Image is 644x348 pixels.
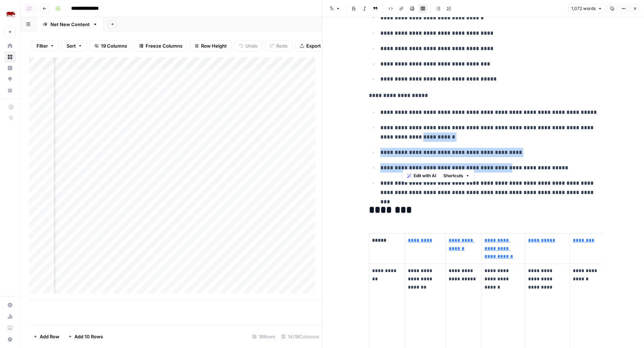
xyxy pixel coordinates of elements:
[201,42,227,49] span: Row Height
[249,331,278,342] div: 18 Rows
[146,42,182,49] span: Freeze Columns
[4,62,16,74] a: Insights
[90,40,132,52] button: 19 Columns
[74,333,103,340] span: Add 10 Rows
[4,334,16,345] button: Help + Support
[404,171,439,180] button: Edit with AI
[67,42,76,49] span: Sort
[4,84,16,96] a: Your Data
[4,299,16,311] a: Settings
[440,171,473,180] button: Shortcuts
[443,173,463,179] span: Shortcuts
[278,331,322,342] div: 14/19 Columns
[234,40,262,52] button: Undo
[29,331,64,342] button: Add Row
[36,17,104,32] a: Net New Content
[4,51,16,63] a: Browse
[4,6,16,24] button: Workspace: Rhino Africa
[32,40,59,52] button: Filter
[414,173,436,179] span: Edit with AI
[62,40,87,52] button: Sort
[571,5,596,12] span: 1,072 words
[276,42,288,49] span: Redo
[245,42,258,49] span: Undo
[40,333,59,340] span: Add Row
[101,42,127,49] span: 19 Columns
[190,40,231,52] button: Row Height
[265,40,292,52] button: Redo
[295,40,336,52] button: Export CSV
[4,40,16,52] a: Home
[4,73,16,85] a: Opportunities
[4,322,16,334] a: Learning Hub
[64,331,107,342] button: Add 10 Rows
[4,311,16,322] a: Usage
[50,21,90,28] div: Net New Content
[568,4,605,13] button: 1,072 words
[4,8,17,21] img: Rhino Africa Logo
[36,42,48,49] span: Filter
[306,42,332,49] span: Export CSV
[135,40,187,52] button: Freeze Columns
